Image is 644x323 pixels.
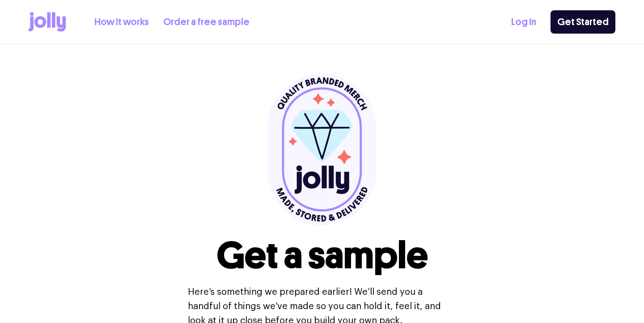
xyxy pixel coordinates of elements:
a: Log In [511,15,536,30]
a: How it works [94,15,149,30]
a: Order a free sample [163,15,250,30]
a: Get Started [551,10,615,34]
h1: Get a sample [216,237,428,274]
